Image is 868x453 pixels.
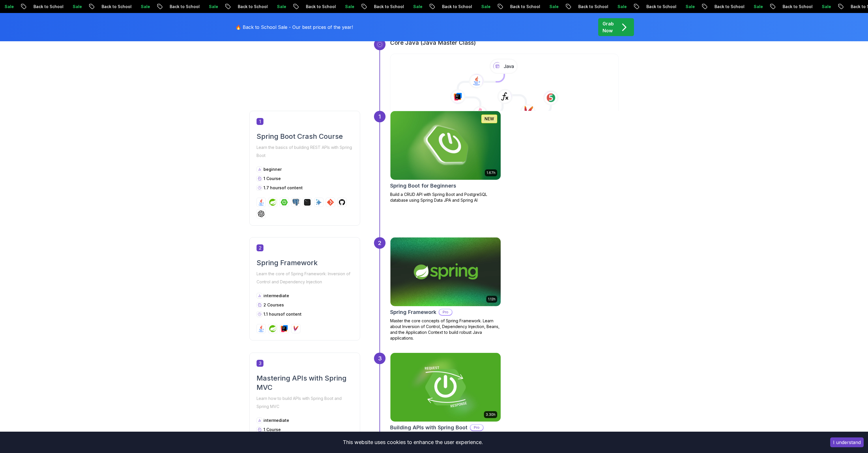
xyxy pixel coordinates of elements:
p: 1.12h [488,297,495,302]
p: Sale [68,4,87,10]
p: Sale [204,4,223,10]
p: Sale [613,4,631,10]
p: beginner [263,166,282,172]
p: Pro [439,309,452,315]
h2: Building APIs with Spring Boot [390,424,467,432]
p: Back to School [574,4,613,10]
span: 2 [257,244,263,251]
p: NEW [484,116,494,122]
p: Back to School [233,4,272,10]
p: Sale [409,4,427,10]
img: Spring Boot for Beginners card [390,111,501,180]
span: 1 Course [263,176,281,181]
p: 1.1 hours of content [263,311,302,317]
p: Build a CRUD API with Spring Boot and PostgreSQL database using Spring Data JPA and Spring AI [390,192,501,203]
p: Back to School [369,4,409,10]
img: maven logo [292,325,299,332]
p: intermediate [263,418,289,423]
img: git logo [327,199,334,206]
img: spring logo [269,325,276,332]
img: ai logo [315,199,322,206]
p: Back to School [29,4,68,10]
h2: Mastering APIs with Spring MVC [257,374,353,392]
p: Sale [681,4,699,10]
p: Back to School [778,4,817,10]
p: Back to School [165,4,204,10]
p: Learn the core of Spring Framework: Inversion of Control and Dependency Injection [257,270,353,286]
img: postgres logo [292,199,299,206]
p: Learn how to build APIs with Spring Boot and Spring MVC [257,394,353,411]
img: java logo [258,325,265,332]
div: 3 [374,353,386,364]
p: 1.67h [487,171,495,175]
img: terminal logo [304,199,311,206]
img: Building APIs with Spring Boot card [390,353,501,422]
span: 3 [257,360,263,367]
div: This website uses cookies to enhance the user experience. [4,436,822,449]
img: java logo [258,199,265,206]
p: Sale [749,4,768,10]
span: 1 [257,118,263,125]
div: 1 [374,111,386,122]
p: 3.30h [486,412,495,417]
p: Learn the basics of building REST APIs with Spring Boot [257,143,353,160]
img: Spring Framework card [390,237,501,306]
p: Master the core concepts of Spring Framework. Learn about Inversion of Control, Dependency Inject... [390,318,501,341]
h3: Core Java (Java Master Class) [390,39,619,47]
img: github logo [338,199,345,206]
p: Back to School [437,4,477,10]
p: Back to School [97,4,136,10]
button: Accept cookies [830,437,864,447]
h2: Spring Framework [390,308,436,316]
p: 1.7 hours of content [263,185,303,191]
h2: Spring Boot Crash Course [257,132,353,141]
h2: Spring Framework [257,258,353,267]
p: Sale [341,4,359,10]
p: Sale [817,4,836,10]
span: 2 Courses [263,302,284,307]
div: 2 [374,237,386,249]
img: spring-boot logo [281,199,288,206]
h2: Spring Boot for Beginners [390,182,456,190]
p: Back to School [506,4,545,10]
p: Back to School [710,4,749,10]
p: intermediate [263,293,289,299]
img: spring logo [269,199,276,206]
p: Sale [136,4,155,10]
p: Back to School [301,4,341,10]
p: Sale [545,4,563,10]
img: chatgpt logo [258,210,265,217]
p: 🔥 Back to School Sale - Our best prices of the year! [235,24,353,31]
a: Spring Boot for Beginners card1.67hNEWSpring Boot for BeginnersBuild a CRUD API with Spring Boot ... [390,111,501,203]
p: Back to School [642,4,681,10]
img: intellij logo [281,325,288,332]
p: Sale [477,4,495,10]
span: 1 Course [263,427,281,432]
p: Grab Now [603,20,614,34]
a: Building APIs with Spring Boot card3.30hBuilding APIs with Spring BootProLearn to build robust, s... [390,353,501,451]
p: Sale [272,4,291,10]
a: Spring Framework card1.12hSpring FrameworkProMaster the core concepts of Spring Framework. Learn ... [390,237,501,341]
p: Pro [470,425,483,430]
